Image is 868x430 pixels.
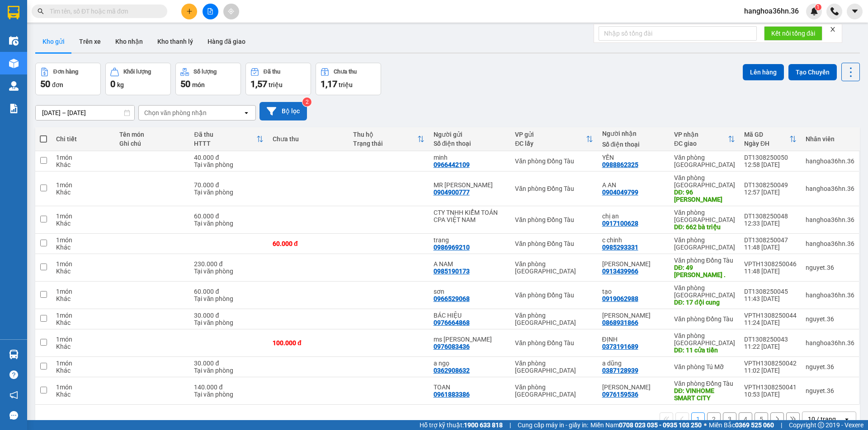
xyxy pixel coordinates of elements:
div: Khác [56,319,110,326]
button: Chưa thu1,17 triệu [316,63,381,95]
span: | [509,420,511,430]
div: 1 món [56,288,110,295]
div: 0976664868 [434,319,470,326]
div: 0917100628 [602,220,638,227]
div: nguyet.36 [806,363,854,370]
span: copyright [818,422,824,428]
span: message [9,411,18,420]
span: triệu [269,81,283,88]
button: Đơn hàng50đơn [35,63,101,95]
span: 1,57 [250,79,267,89]
div: hanghoa36hn.36 [806,291,854,299]
div: sơn [434,288,506,295]
button: Đã thu1,57 triệu [245,63,311,95]
div: 70.000 đ [194,181,264,189]
div: Văn phòng [GEOGRAPHIC_DATA] [515,384,593,398]
span: Miền Bắc [709,420,774,430]
div: 1 món [56,336,110,343]
div: Văn phòng [GEOGRAPHIC_DATA] [674,236,735,251]
div: Chưa thu [334,69,357,75]
button: Trên xe [72,31,108,52]
button: Kết nối tổng đài [764,26,822,41]
div: Tại văn phòng [194,161,264,168]
div: QUỲNH TRANG [602,384,665,391]
button: caret-down [847,4,863,19]
span: món [192,81,205,88]
div: 0988862325 [602,161,638,168]
div: BÁC HIỆU [434,312,506,319]
img: phone-icon [830,7,839,15]
div: Đã thu [194,131,256,138]
div: 40.000 đ [194,154,264,161]
div: 1 món [56,236,110,244]
div: DT1308250050 [744,154,797,161]
img: icon-new-feature [810,7,818,15]
div: Khác [56,268,110,275]
div: Văn phòng Đồng Tàu [674,315,735,323]
button: file-add [203,4,218,19]
svg: open [243,109,250,116]
div: 12:57 [DATE] [744,189,797,196]
div: 60.000 đ [194,288,264,295]
div: Văn phòng [GEOGRAPHIC_DATA] [674,284,735,299]
div: nguyet.36 [806,264,854,271]
div: VP gửi [515,131,585,138]
img: warehouse-icon [9,36,19,46]
div: tạo [602,288,665,295]
th: Toggle SortBy [740,127,801,151]
span: ⚪️ [704,423,707,427]
span: 50 [40,79,50,89]
img: solution-icon [9,104,19,113]
div: Văn phòng Đồng Tàu [515,216,593,223]
div: VPTH1308250041 [744,384,797,391]
div: Văn phòng Đồng Tàu [515,291,593,299]
input: Tìm tên, số ĐT hoặc mã đơn [50,6,156,16]
button: Tạo Chuyến [788,64,837,80]
div: 0976159536 [602,391,638,398]
button: Khối lượng0kg [105,63,171,95]
div: VP nhận [674,131,728,138]
svg: open [843,416,850,423]
div: CTY TNHH KIỂM TOÁN CPA VIỆT NAM [434,209,506,223]
span: search [38,8,44,14]
button: 1 [691,412,705,426]
div: 12:58 [DATE] [744,161,797,168]
div: 140.000 đ [194,384,264,391]
div: Số lượng [193,69,217,75]
button: 4 [739,412,752,426]
div: hanghoa36hn.36 [806,339,854,347]
div: nguyet.36 [806,387,854,394]
div: Tại văn phòng [194,319,264,326]
div: 0966442109 [434,161,470,168]
div: c chinh [602,236,665,244]
div: DĐ: 96 TRIỆU QUỐC ĐẠT [674,189,735,203]
div: TOAN [434,384,506,391]
div: Văn phòng Đồng Tàu [515,339,593,347]
span: 1,17 [321,79,337,89]
div: VPTH1308250042 [744,360,797,367]
div: 0904049799 [602,189,638,196]
div: Tại văn phòng [194,367,264,374]
div: A AN [602,181,665,189]
th: Toggle SortBy [189,127,268,151]
div: 1 món [56,181,110,189]
span: triệu [339,81,353,88]
div: 11:43 [DATE] [744,295,797,302]
div: 0362908632 [434,367,470,374]
div: Chọn văn phòng nhận [144,108,207,117]
div: ĐC lấy [515,140,585,147]
img: warehouse-icon [9,81,19,91]
div: Văn phòng Tú Mỡ [674,363,735,370]
div: 1 món [56,260,110,268]
div: Chi tiết [56,135,110,143]
button: Kho thanh lý [150,31,200,52]
div: Văn phòng Đồng Tàu [515,240,593,247]
span: caret-down [851,7,859,15]
div: hanghoa36hn.36 [806,216,854,223]
div: Khác [56,391,110,398]
button: Bộ lọc [259,102,307,120]
span: kg [117,81,124,88]
b: 36 Limousine [95,10,160,22]
div: Khác [56,161,110,168]
sup: 1 [815,4,821,10]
